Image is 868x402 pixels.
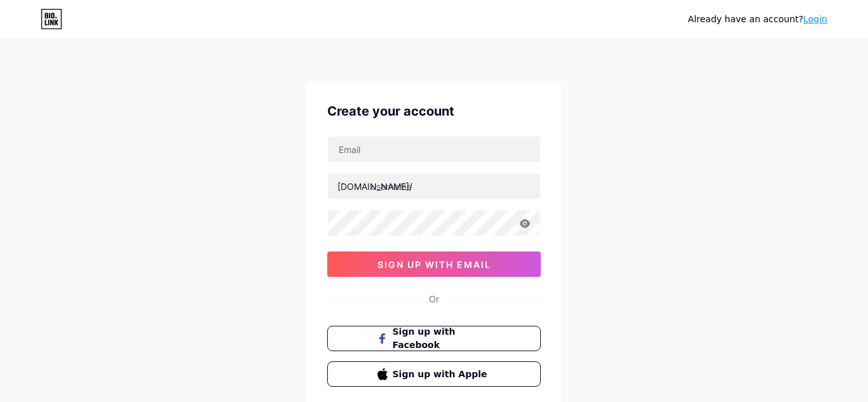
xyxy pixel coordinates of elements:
span: Sign up with Apple [393,368,491,381]
div: Create your account [327,102,541,121]
input: Email [328,137,540,162]
a: Login [803,14,827,24]
button: sign up with email [327,251,541,277]
span: Sign up with Facebook [393,325,491,352]
button: Sign up with Apple [327,361,541,387]
div: [DOMAIN_NAME]/ [337,180,412,193]
div: Already have an account? [688,13,827,26]
div: Or [429,292,439,305]
span: sign up with email [377,259,491,270]
input: username [328,173,540,199]
button: Sign up with Facebook [327,326,541,351]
